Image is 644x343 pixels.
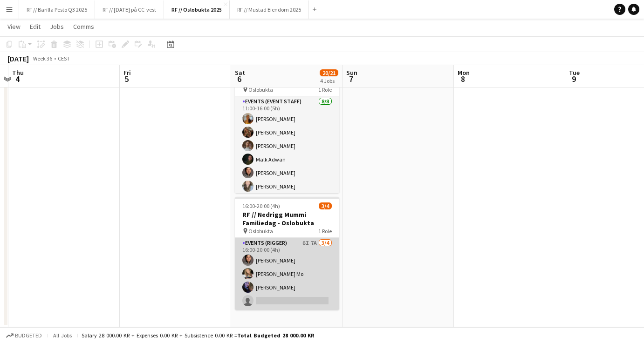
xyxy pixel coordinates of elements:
button: RF // Oslobukta 2025 [164,0,230,19]
app-card-role: Events (Event Staff)8/811:00-16:00 (5h)[PERSON_NAME][PERSON_NAME][PERSON_NAME]Malk Adwan[PERSON_N... [235,96,339,222]
button: RF // [DATE] på CC-vest [95,0,164,19]
span: Total Budgeted 28 000.00 KR [237,332,314,339]
div: [DATE] [7,54,29,63]
a: View [4,20,24,33]
span: 7 [345,74,357,84]
span: View [7,22,21,31]
span: Comms [73,22,94,31]
button: RF // Mustad Eiendom 2025 [230,0,309,19]
span: Oslobukta [248,86,273,93]
span: All jobs [51,332,74,339]
span: 6 [233,74,245,84]
span: Sun [346,68,357,77]
span: Fri [123,68,131,77]
span: Edit [30,22,41,31]
button: Budgeted [5,330,43,341]
span: Sat [235,68,245,77]
span: Tue [569,68,580,77]
a: Comms [69,20,98,33]
span: Mon [458,68,470,77]
span: 20/21 [320,69,338,76]
span: 5 [122,74,131,84]
a: Jobs [46,20,68,33]
span: Budgeted [15,332,42,339]
span: 1 Role [318,86,332,93]
div: 4 Jobs [320,77,338,84]
span: 4 [11,74,24,84]
a: Edit [26,20,44,33]
app-card-role: Events (Rigger)6I7A3/416:00-20:00 (4h)[PERSON_NAME][PERSON_NAME] Mo[PERSON_NAME] [235,238,339,310]
span: 16:00-20:00 (4h) [242,202,280,209]
span: 8 [456,74,470,84]
app-job-card: 16:00-20:00 (4h)3/4RF // Nedrigg Mummi Familiedag - Oslobukta Oslobukta1 RoleEvents (Rigger)6I7A3... [235,197,339,310]
span: Jobs [50,22,64,31]
button: RF // Barilla Pesto Q3 2025 [19,0,95,19]
app-job-card: 11:00-16:00 (5h)8/8RF // Gjennomføring Mummi Familiedag - Oslobukta Oslobukta1 RoleEvents (Event ... [235,55,339,193]
h3: RF // Nedrigg Mummi Familiedag - Oslobukta [235,210,339,227]
div: Salary 28 000.00 KR + Expenses 0.00 KR + Subsistence 0.00 KR = [82,332,314,339]
span: Week 36 [31,55,54,62]
span: 9 [568,74,580,84]
div: CEST [58,55,70,62]
span: Oslobukta [248,228,273,235]
span: 3/4 [319,202,332,209]
span: 1 Role [318,228,332,235]
span: Thu [12,68,24,77]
